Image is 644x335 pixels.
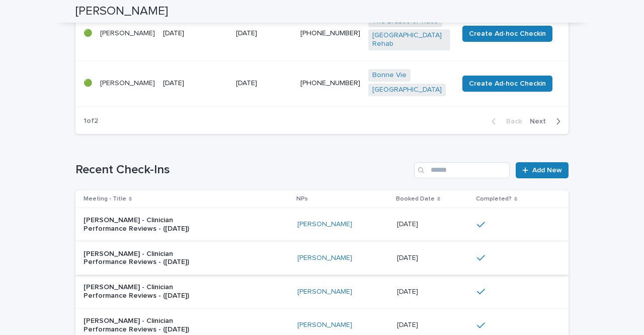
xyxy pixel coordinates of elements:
[530,118,552,125] span: Next
[297,254,352,262] a: [PERSON_NAME]
[75,163,410,177] h1: Recent Check-Ins
[300,80,360,87] a: ‪[PHONE_NUMBER]
[414,162,510,178] input: Search
[84,193,126,205] p: Meeting - Title
[297,288,352,296] a: [PERSON_NAME]
[484,117,526,126] button: Back
[163,29,228,38] p: [DATE]
[397,218,420,229] p: [DATE]
[100,79,155,88] p: [PERSON_NAME]
[84,250,209,267] p: [PERSON_NAME] - Clinician Performance Reviews - ([DATE])
[372,86,442,94] a: [GEOGRAPHIC_DATA]
[297,321,352,329] a: [PERSON_NAME]
[397,286,420,296] p: [DATE]
[300,30,360,37] a: [PHONE_NUMBER]
[500,118,522,125] span: Back
[372,71,407,80] a: Bonne Vie
[75,241,569,275] tr: [PERSON_NAME] - Clinician Performance Reviews - ([DATE])[PERSON_NAME] [DATE][DATE]
[84,79,92,88] p: 🟢
[84,29,92,38] p: 🟢
[75,275,569,309] tr: [PERSON_NAME] - Clinician Performance Reviews - ([DATE])[PERSON_NAME] [DATE][DATE]
[163,79,228,88] p: [DATE]
[469,29,546,39] span: Create Ad-hoc Checkin
[516,162,569,178] a: Add New
[100,29,155,38] p: [PERSON_NAME]
[532,167,562,174] span: Add New
[462,76,552,92] button: Create Ad-hoc Checkin
[396,193,435,205] p: Booked Date
[296,193,308,205] p: NPs
[397,252,420,262] p: [DATE]
[75,61,569,107] tr: 🟢[PERSON_NAME][DATE][DATE]‪[PHONE_NUMBER]Bonne Vie [GEOGRAPHIC_DATA] Create Ad-hoc Checkin
[297,220,352,229] a: [PERSON_NAME]
[75,4,168,19] h2: [PERSON_NAME]
[476,193,512,205] p: Completed?
[75,208,569,242] tr: [PERSON_NAME] - Clinician Performance Reviews - ([DATE])[PERSON_NAME] [DATE][DATE]
[462,26,552,42] button: Create Ad-hoc Checkin
[84,317,209,334] p: [PERSON_NAME] - Clinician Performance Reviews - ([DATE])
[236,79,292,88] p: [DATE]
[372,31,446,48] a: [GEOGRAPHIC_DATA] Rehab
[236,29,292,38] p: [DATE]
[397,319,420,329] p: [DATE]
[84,216,209,233] p: [PERSON_NAME] - Clinician Performance Reviews - ([DATE])
[469,79,546,89] span: Create Ad-hoc Checkin
[84,283,209,300] p: [PERSON_NAME] - Clinician Performance Reviews - ([DATE])
[75,109,106,133] p: 1 of 2
[526,117,569,126] button: Next
[75,7,569,60] tr: 🟢[PERSON_NAME][DATE][DATE][PHONE_NUMBER]The Brazos of Waco [GEOGRAPHIC_DATA] Rehab Create Ad-hoc ...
